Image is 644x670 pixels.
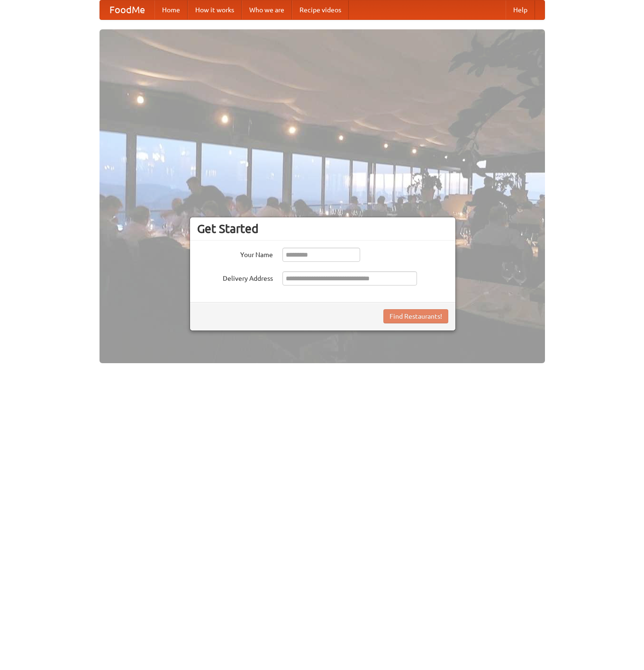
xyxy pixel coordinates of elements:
[197,248,273,259] label: Your Name
[188,0,242,19] a: How it works
[197,271,273,283] label: Delivery Address
[242,0,292,19] a: Who we are
[100,0,154,19] a: FoodMe
[154,0,188,19] a: Home
[197,222,448,236] h3: Get Started
[506,0,535,19] a: Help
[383,309,448,323] button: Find Restaurants!
[292,0,349,19] a: Recipe videos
